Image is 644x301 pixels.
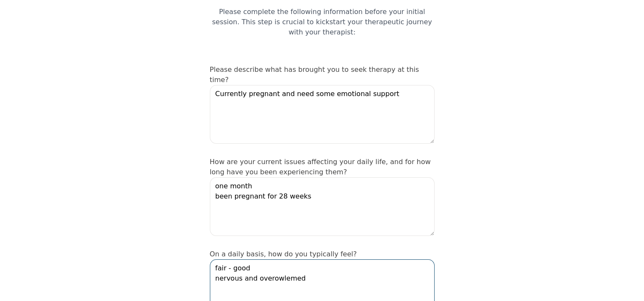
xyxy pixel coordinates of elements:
[210,7,435,37] p: Please complete the following information before your initial session. This step is crucial to ki...
[210,250,357,258] label: On a daily basis, how do you typically feel?
[210,85,435,144] textarea: Currently pregnant and need some emotional support
[210,158,431,176] label: How are your current issues affecting your daily life, and for how long have you been experiencin...
[210,177,435,236] textarea: one month been pregnant for 28 weeks
[210,65,419,84] label: Please describe what has brought you to seek therapy at this time?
